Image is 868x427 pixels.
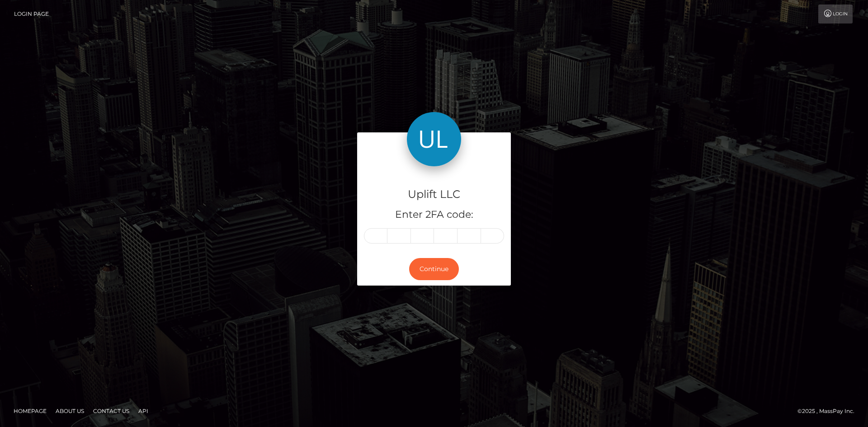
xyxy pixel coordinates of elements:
[10,404,50,418] a: Homepage
[818,5,853,23] a: Login
[409,258,459,280] button: Continue
[364,187,504,202] h4: Uplift LLC
[364,208,504,222] h5: Enter 2FA code:
[135,404,152,418] a: API
[52,404,88,418] a: About Us
[407,112,461,166] img: Uplift LLC
[14,5,49,23] a: Login Page
[797,406,861,416] div: © 2025 , MassPay Inc.
[90,404,133,418] a: Contact Us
